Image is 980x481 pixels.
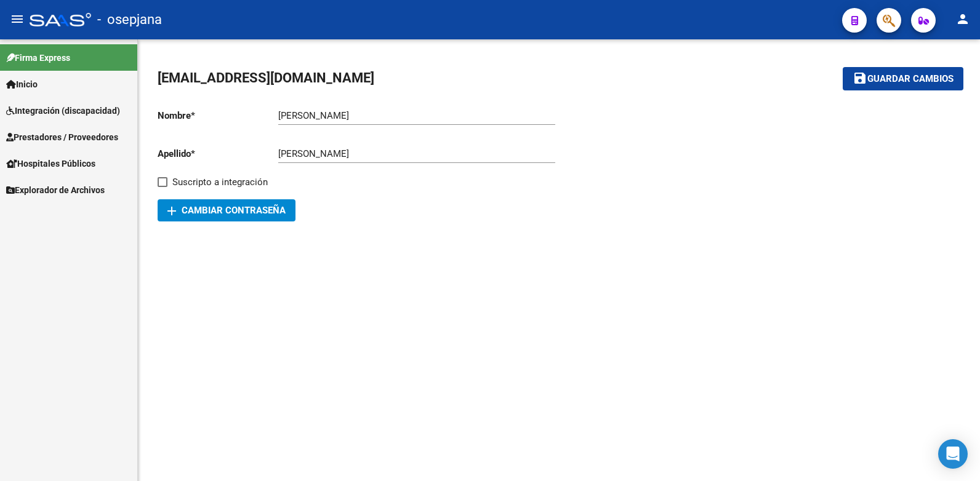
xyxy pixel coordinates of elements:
[158,70,374,85] span: [EMAIL_ADDRESS][DOMAIN_NAME]
[158,199,295,221] button: Cambiar Contraseña
[172,175,268,189] span: Suscripto a integración
[867,74,954,85] span: Guardar cambios
[167,205,286,216] span: Cambiar Contraseña
[6,104,120,117] span: Integración (discapacidad)
[6,51,70,65] span: Firma Express
[158,147,278,161] p: Apellido
[6,183,105,197] span: Explorador de Archivos
[6,130,118,144] span: Prestadores / Proveedores
[164,204,179,218] mat-icon: add
[97,6,162,33] span: - osepjana
[843,67,963,90] button: Guardar cambios
[6,78,38,91] span: Inicio
[10,12,25,26] mat-icon: menu
[853,71,867,85] mat-icon: save
[938,439,968,469] div: Open Intercom Messenger
[955,12,970,26] mat-icon: person
[6,157,95,170] span: Hospitales Públicos
[158,109,278,122] p: Nombre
